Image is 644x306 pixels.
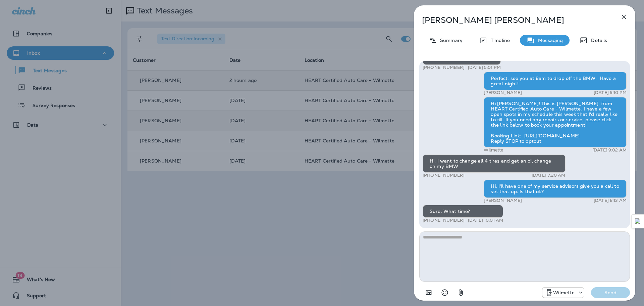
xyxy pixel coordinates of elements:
[484,90,522,95] p: [PERSON_NAME]
[635,218,641,224] img: Detect Auto
[484,198,522,203] p: [PERSON_NAME]
[423,155,566,173] div: Hi, I want to change all 4 tires and get an oil change on my BMW
[423,173,465,178] p: [PHONE_NUMBER]
[592,147,627,153] p: [DATE] 9:02 AM
[422,15,605,25] p: [PERSON_NAME] [PERSON_NAME]
[484,72,627,90] div: Perfect, see you at 8am to drop off the BMW. Have a great night!
[588,38,607,43] p: Details
[468,65,501,70] p: [DATE] 5:01 PM
[423,218,465,223] p: [PHONE_NUMBER]
[484,147,503,153] p: Wilmette
[535,38,563,43] p: Messaging
[438,286,451,299] button: Select an emoji
[594,198,627,203] p: [DATE] 8:13 AM
[423,65,465,70] p: [PHONE_NUMBER]
[437,38,463,43] p: Summary
[487,38,510,43] p: Timeline
[532,173,566,178] p: [DATE] 7:20 AM
[423,205,503,218] div: Sure. What time?
[484,180,627,198] div: Hi, I'll have one of my service advisors give you a call to set that up. Is that ok?
[468,218,503,223] p: [DATE] 10:01 AM
[422,286,435,299] button: Add in a premade template
[553,290,575,295] p: Wilmette
[542,289,584,297] div: +1 (847) 865-9557
[594,90,627,95] p: [DATE] 5:10 PM
[484,97,627,147] div: Hi [PERSON_NAME]! This is [PERSON_NAME], from HEART Certified Auto Care - Wilmette. I have a few ...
